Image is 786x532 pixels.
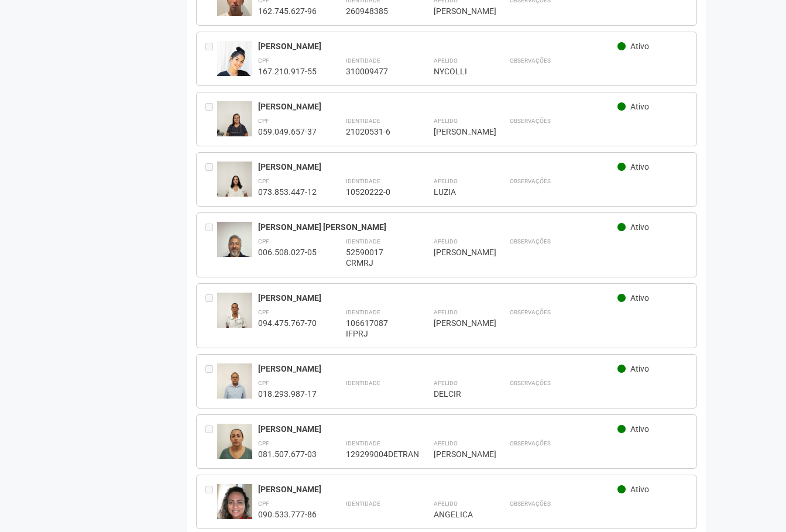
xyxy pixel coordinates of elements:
span: Ativo [630,485,649,494]
strong: Apelido [434,380,458,386]
strong: CPF [258,118,269,124]
img: user.jpg [217,363,252,410]
div: 018.293.987-17 [258,389,317,399]
strong: Observações [510,238,551,245]
strong: Apelido [434,178,458,184]
strong: Apelido [434,440,458,447]
div: 106617087 IFPRJ [346,318,404,339]
strong: Apelido [434,118,458,124]
span: Ativo [630,424,649,434]
span: Ativo [630,162,649,171]
div: 090.533.777-86 [258,509,317,520]
span: Ativo [630,222,649,232]
div: [PERSON_NAME] [PERSON_NAME] [258,222,618,232]
div: [PERSON_NAME] [258,293,618,303]
strong: Identidade [346,440,380,447]
div: Entre em contato com a Aministração para solicitar o cancelamento ou 2a via [205,293,217,339]
strong: Identidade [346,500,380,507]
strong: Identidade [346,178,380,184]
span: Ativo [630,293,649,303]
strong: Observações [510,309,551,315]
div: [PERSON_NAME] [434,318,480,328]
strong: CPF [258,57,269,64]
strong: CPF [258,380,269,386]
strong: Observações [510,57,551,64]
div: [PERSON_NAME] [258,484,618,495]
div: [PERSON_NAME] [258,363,618,374]
strong: Observações [510,118,551,124]
div: LUZIA [434,187,480,197]
div: 52590017 CRMRJ [346,247,404,268]
strong: Identidade [346,57,380,64]
div: Entre em contato com a Aministração para solicitar o cancelamento ou 2a via [205,41,217,77]
div: [PERSON_NAME] [258,41,618,52]
strong: CPF [258,238,269,245]
div: 073.853.447-12 [258,187,317,197]
strong: Apelido [434,309,458,315]
div: 059.049.657-37 [258,126,317,137]
img: user.jpg [217,101,252,148]
strong: Identidade [346,238,380,245]
strong: Observações [510,500,551,507]
div: ANGELICA [434,509,480,520]
div: DELCIR [434,389,480,399]
div: Entre em contato com a Aministração para solicitar o cancelamento ou 2a via [205,162,217,197]
img: user.jpg [217,424,252,469]
div: Entre em contato com a Aministração para solicitar o cancelamento ou 2a via [205,484,217,520]
div: [PERSON_NAME] [434,449,480,459]
strong: Apelido [434,238,458,245]
div: [PERSON_NAME] [434,126,480,137]
div: [PERSON_NAME] [258,424,618,434]
div: Entre em contato com a Aministração para solicitar o cancelamento ou 2a via [205,222,217,268]
strong: Apelido [434,500,458,507]
strong: CPF [258,500,269,507]
span: Ativo [630,364,649,373]
strong: Observações [510,178,551,184]
strong: Observações [510,440,551,447]
div: 260948385 [346,6,404,16]
span: Ativo [630,102,649,111]
div: 21020531-6 [346,126,404,137]
strong: Identidade [346,118,380,124]
div: [PERSON_NAME] [258,162,618,172]
div: Entre em contato com a Aministração para solicitar o cancelamento ou 2a via [205,363,217,399]
strong: Observações [510,380,551,386]
div: 094.475.767-70 [258,318,317,328]
div: 167.210.917-55 [258,66,317,77]
div: Entre em contato com a Aministração para solicitar o cancelamento ou 2a via [205,424,217,459]
span: Ativo [630,42,649,51]
img: user.jpg [217,162,252,208]
div: [PERSON_NAME] [434,247,480,258]
div: [PERSON_NAME] [258,101,618,112]
img: user.jpg [217,484,252,528]
div: 081.507.677-03 [258,449,317,459]
strong: CPF [258,440,269,447]
div: Entre em contato com a Aministração para solicitar o cancelamento ou 2a via [205,101,217,137]
strong: CPF [258,309,269,315]
div: 006.508.027-05 [258,247,317,258]
img: user.jpg [217,293,252,339]
div: NYCOLLI [434,66,480,77]
img: user.jpg [217,222,252,269]
div: 10520222-0 [346,187,404,197]
div: 129299004DETRAN [346,449,404,459]
strong: CPF [258,178,269,184]
strong: Identidade [346,380,380,386]
div: 162.745.627-96 [258,6,317,16]
div: 310009477 [346,66,404,77]
div: [PERSON_NAME] [434,6,480,16]
strong: Identidade [346,309,380,315]
img: user.jpg [217,41,252,88]
strong: Apelido [434,57,458,64]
